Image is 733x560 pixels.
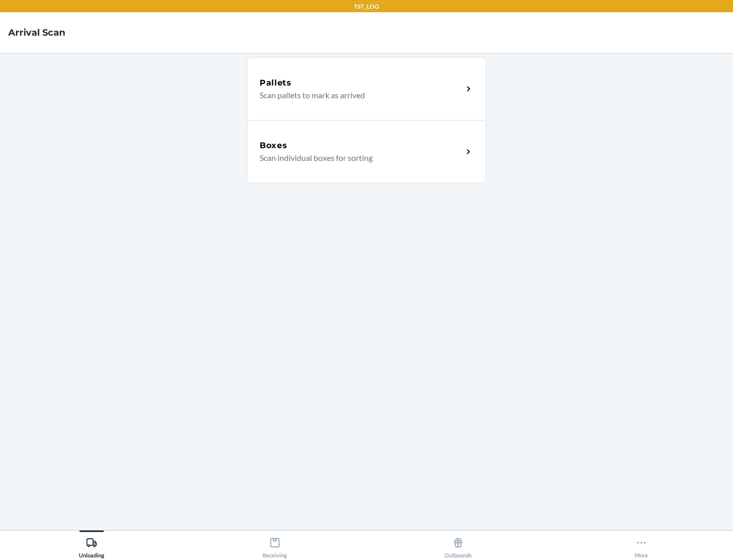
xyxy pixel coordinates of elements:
div: Receiving [263,533,287,558]
div: Unloading [79,533,104,558]
a: PalletsScan pallets to mark as arrived [247,57,486,120]
a: BoxesScan individual boxes for sorting [247,120,486,183]
h5: Boxes [260,139,288,152]
button: More [550,530,733,558]
p: TST_LOG [354,2,379,11]
h4: Arrival Scan [8,26,65,39]
h5: Pallets [260,77,292,89]
p: Scan pallets to mark as arrived [260,89,455,101]
button: Outbounds [366,530,550,558]
div: Outbounds [444,533,472,558]
div: More [635,533,648,558]
p: Scan individual boxes for sorting [260,152,455,164]
button: Receiving [183,530,366,558]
